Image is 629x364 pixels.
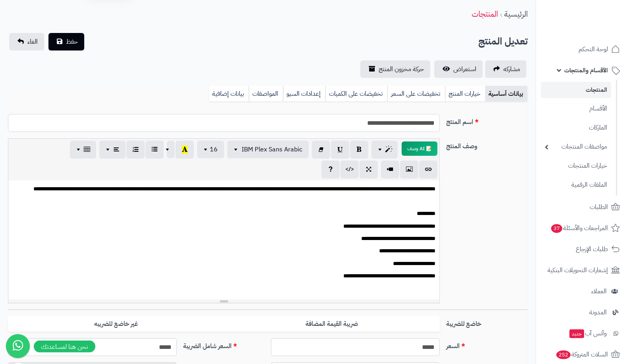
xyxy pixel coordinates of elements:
span: السلات المتروكة [555,349,608,360]
a: الملفات الرقمية [541,176,611,194]
a: وآتس آبجديد [541,324,624,343]
button: حفظ [48,33,84,50]
a: الماركات [541,119,611,136]
span: IBM Plex Sans Arabic [242,145,302,154]
span: حركة مخزون المنتج [379,64,424,74]
span: وآتس آب [569,328,607,339]
span: جديد [569,329,584,338]
a: تخفيضات على السعر [387,86,445,102]
img: logo-2.png [575,19,621,36]
a: المواصفات [249,86,283,102]
span: الطلبات [590,201,608,213]
a: حركة مخزون المنتج [360,60,430,78]
label: السعر [443,338,531,351]
h2: تعديل المنتج [478,33,528,50]
a: تخفيضات على الكميات [325,86,387,102]
label: خاضع للضريبة [443,316,531,329]
label: وصف المنتج [443,138,531,151]
label: اسم المنتج [443,114,531,127]
span: المدونة [589,307,607,318]
span: المراجعات والأسئلة [550,223,608,234]
span: حفظ [66,37,78,46]
span: طلبات الإرجاع [576,244,608,255]
span: لوحة التحكم [579,44,608,55]
a: بيانات إضافية [209,86,249,102]
a: الطلبات [541,197,624,217]
button: IBM Plex Sans Arabic [227,141,309,158]
span: إشعارات التحويلات البنكية [548,265,608,276]
a: طلبات الإرجاع [541,240,624,259]
a: المنتجات [541,82,611,98]
a: المدونة [541,303,624,322]
label: غير خاضع للضريبه [8,316,224,332]
a: خيارات المنتج [445,86,485,102]
span: 252 [556,350,571,359]
span: العملاء [591,286,607,297]
span: 37 [551,224,562,232]
span: استعراض [453,64,476,74]
a: السلات المتروكة252 [541,345,624,364]
a: لوحة التحكم [541,40,624,59]
a: إشعارات التحويلات البنكية [541,261,624,280]
a: إعدادات السيو [283,86,325,102]
a: خيارات المنتجات [541,157,611,174]
a: العملاء [541,282,624,301]
a: الأقسام [541,100,611,117]
a: المراجعات والأسئلة37 [541,219,624,238]
label: السعر شامل الضريبة [180,338,268,351]
a: بيانات أساسية [485,86,528,102]
a: المنتجات [472,8,498,20]
a: مشاركه [485,60,526,78]
span: الأقسام والمنتجات [564,65,608,76]
a: الرئيسية [504,8,528,20]
a: استعراض [434,60,483,78]
a: مواصفات المنتجات [541,138,611,155]
button: 📝 AI وصف [402,141,437,156]
span: الغاء [27,37,38,46]
label: ضريبة القيمة المضافة [224,316,440,332]
span: 16 [210,145,218,154]
span: مشاركه [503,64,520,74]
a: الغاء [9,33,44,50]
button: 16 [197,141,224,158]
